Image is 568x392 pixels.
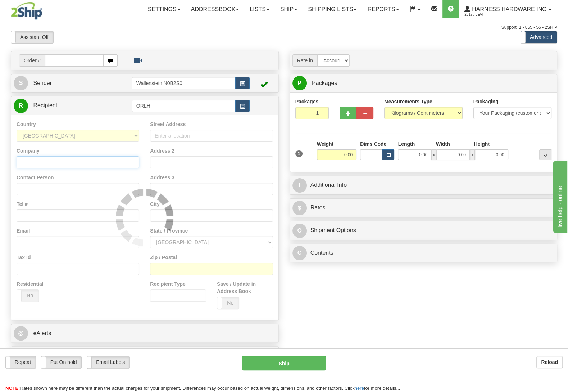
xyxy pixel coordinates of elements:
[244,0,274,18] a: Lists
[292,201,307,215] span: $
[541,359,558,365] b: Reload
[459,0,557,18] a: Harness Hardware Inc. 2617 / Levi
[295,150,303,157] span: 1
[317,140,333,148] label: Weight
[87,356,129,368] label: Email Labels
[14,76,28,90] span: S
[14,98,118,113] a: R Recipient
[5,386,20,391] span: NOTE:
[436,140,450,148] label: Width
[5,4,67,13] div: live help - online
[33,80,52,86] span: Sender
[470,6,548,12] span: Harness Hardware Inc.
[431,149,436,160] span: x
[292,54,317,67] span: Rate in
[11,31,53,43] label: Assistant Off
[295,98,319,105] label: Packages
[14,326,276,341] a: @ eAlerts
[292,200,555,215] a: $Rates
[292,246,555,261] a: CContents
[292,178,555,193] a: IAdditional Info
[464,11,518,18] span: 2617 / Levi
[303,0,362,18] a: Shipping lists
[362,0,404,18] a: Reports
[33,102,57,108] span: Recipient
[11,2,42,20] img: logo2617.jpg
[142,0,186,18] a: Settings
[384,98,432,105] label: Measurements Type
[14,99,28,113] span: R
[521,31,557,43] label: Advanced
[14,326,28,341] span: @
[398,140,415,148] label: Length
[41,356,82,368] label: Put On hold
[132,100,236,112] input: Recipient Id
[473,98,499,105] label: Packaging
[360,140,386,148] label: Dims Code
[292,223,555,238] a: OShipment Options
[14,76,132,91] a: S Sender
[6,356,36,368] label: Repeat
[551,159,567,233] iframe: chat widget
[186,0,245,18] a: Addressbook
[11,24,557,31] div: Support: 1 - 855 - 55 - 2SHIP
[19,54,45,67] span: Order #
[242,356,326,370] button: Ship
[355,386,364,391] a: here
[292,178,307,193] span: I
[33,330,51,336] span: eAlerts
[292,76,307,90] span: P
[275,0,303,18] a: Ship
[116,189,173,246] img: loader.gif
[292,224,307,238] span: O
[474,140,490,148] label: Height
[132,77,236,89] input: Sender Id
[470,149,475,160] span: x
[292,76,555,91] a: P Packages
[539,149,551,160] div: ...
[292,246,307,260] span: C
[536,356,563,368] button: Reload
[312,80,337,86] span: Packages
